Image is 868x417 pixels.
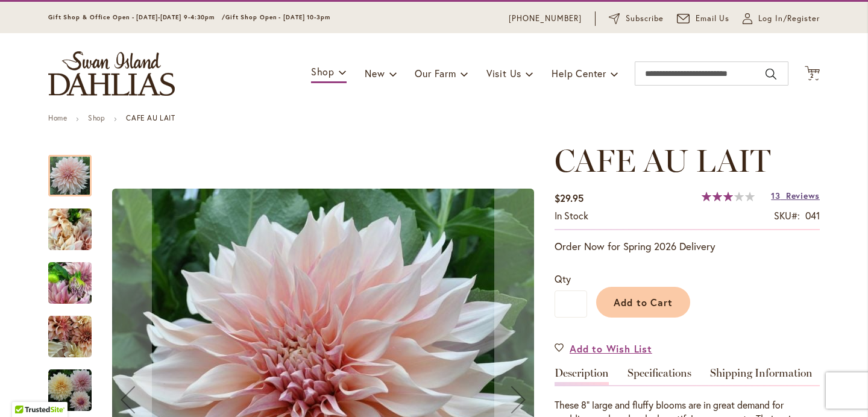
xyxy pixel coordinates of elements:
[415,67,456,80] span: Our Farm
[48,369,92,412] img: Café Au Lait
[365,67,385,80] span: New
[555,368,609,385] a: Description
[48,254,92,312] img: Café Au Lait
[570,342,652,356] span: Add to Wish List
[9,374,43,408] iframe: Launch Accessibility Center
[758,13,820,25] span: Log In/Register
[786,190,820,201] span: Reviews
[48,304,104,357] div: Café Au Lait
[555,192,583,204] span: $29.95
[702,192,755,201] div: 60%
[626,13,664,25] span: Subscribe
[48,143,104,196] div: Café Au Lait
[48,250,104,304] div: Café Au Lait
[555,209,588,222] span: In stock
[771,190,780,201] span: 13
[555,142,770,180] span: CAFE AU LAIT
[555,239,820,254] p: Order Now for Spring 2026 Delivery
[696,13,730,25] span: Email Us
[805,209,820,223] div: 041
[48,201,92,259] img: Café Au Lait
[48,357,104,411] div: Café Au Lait
[225,13,330,21] span: Gift Shop Open - [DATE] 10-3pm
[810,72,814,80] span: 2
[805,66,820,82] button: 2
[48,315,92,359] img: Café Au Lait
[552,67,606,80] span: Help Center
[48,51,175,96] a: store logo
[743,13,820,25] a: Log In/Register
[48,196,104,250] div: Café Au Lait
[311,65,335,78] span: Shop
[774,209,800,222] strong: SKU
[609,13,664,25] a: Subscribe
[555,342,652,356] a: Add to Wish List
[509,13,582,25] a: [PHONE_NUMBER]
[555,209,588,223] div: Availability
[48,13,225,21] span: Gift Shop & Office Open - [DATE]-[DATE] 9-4:30pm /
[627,368,691,385] a: Specifications
[486,67,521,80] span: Visit Us
[614,296,673,309] span: Add to Cart
[88,113,105,122] a: Shop
[677,13,730,25] a: Email Us
[771,190,820,201] a: 13 Reviews
[596,287,690,318] button: Add to Cart
[126,113,175,122] strong: CAFE AU LAIT
[48,113,67,122] a: Home
[555,272,571,285] span: Qty
[710,368,813,385] a: Shipping Information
